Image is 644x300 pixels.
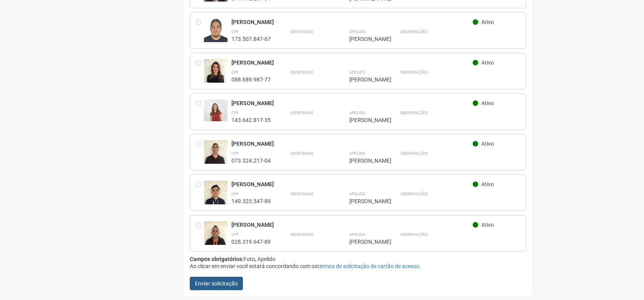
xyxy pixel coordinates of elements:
[400,70,428,74] strong: Observações
[400,151,428,156] strong: Observações
[231,76,271,83] div: 088.689.987-77
[349,238,381,245] div: [PERSON_NAME]
[349,111,365,115] strong: Apelido
[317,263,419,269] a: termos de solicitação de cartão de acesso
[231,221,473,228] div: [PERSON_NAME]
[190,256,527,263] div: Foto, Apelido
[231,198,271,205] div: 149.323.547-89
[400,111,428,115] strong: Observações
[481,141,494,147] span: Ativo
[290,151,314,156] strong: Identidade
[204,221,228,253] img: user.jpg
[204,100,228,121] img: user.jpg
[231,232,239,237] strong: CPF
[400,232,428,237] strong: Observações
[349,192,365,196] strong: Apelido
[196,19,204,43] div: Entre em contato com a Aministração para solicitar o cancelamento ou 2a via
[290,30,314,34] strong: Identidade
[290,192,314,196] strong: Identidade
[481,181,494,187] span: Ativo
[196,181,204,205] div: Entre em contato com a Aministração para solicitar o cancelamento ou 2a via
[196,59,204,83] div: Entre em contato com a Aministração para solicitar o cancelamento ou 2a via
[231,238,271,245] div: 028.319.647-89
[231,30,239,34] strong: CPF
[231,59,473,66] div: [PERSON_NAME]
[204,19,228,49] img: user.jpg
[190,263,527,270] div: Ao clicar em enviar você estará concordando com os .
[349,117,381,124] div: [PERSON_NAME]
[349,157,381,164] div: [PERSON_NAME]
[196,221,204,245] div: Entre em contato com a Aministração para solicitar o cancelamento ou 2a via
[400,30,428,34] strong: Observações
[290,232,314,237] strong: Identidade
[231,151,239,156] strong: CPF
[231,35,271,43] div: 173.507.847-67
[349,30,365,34] strong: Apelido
[190,277,243,290] button: Enviar solicitação
[231,140,473,147] div: [PERSON_NAME]
[204,181,228,212] img: user.jpg
[231,117,271,124] div: 143.642.817-35
[231,181,473,188] div: [PERSON_NAME]
[481,100,494,106] span: Ativo
[190,256,244,262] strong: Campos obrigatórios:
[231,192,239,196] strong: CPF
[231,111,239,115] strong: CPF
[231,70,239,74] strong: CPF
[349,151,365,156] strong: Apelido
[231,19,473,26] div: [PERSON_NAME]
[290,70,314,74] strong: Identidade
[204,59,228,91] img: user.jpg
[349,232,365,237] strong: Apelido
[481,19,494,25] span: Ativo
[204,140,228,172] img: user.jpg
[481,222,494,228] span: Ativo
[231,100,473,107] div: [PERSON_NAME]
[481,59,494,66] span: Ativo
[349,76,381,83] div: [PERSON_NAME]
[290,111,314,115] strong: Identidade
[349,198,381,205] div: [PERSON_NAME]
[349,35,381,43] div: [PERSON_NAME]
[196,100,204,124] div: Entre em contato com a Aministração para solicitar o cancelamento ou 2a via
[196,140,204,164] div: Entre em contato com a Aministração para solicitar o cancelamento ou 2a via
[349,70,365,74] strong: Apelido
[400,192,428,196] strong: Observações
[231,157,271,164] div: 073.324.217-04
